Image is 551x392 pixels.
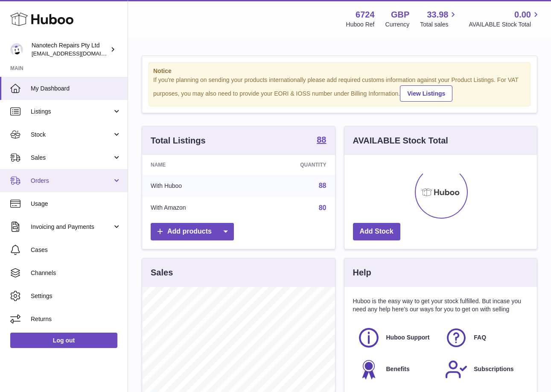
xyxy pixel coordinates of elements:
span: Orders [31,177,112,185]
div: Nanotech Repairs Pty Ltd [32,41,108,58]
a: 33.98 Total sales [420,9,458,29]
a: 88 [319,182,327,189]
p: Huboo is the easy way to get your stock fulfilled. But incase you need any help here's our ways f... [353,297,529,313]
span: Huboo Support [386,333,430,342]
a: 0.00 AVAILABLE Stock Total [469,9,541,29]
span: Cases [31,246,121,254]
td: With Huboo [142,175,248,197]
a: Log out [10,333,117,348]
strong: 6724 [356,9,375,20]
span: Benefits [386,365,410,373]
h3: Sales [151,267,173,278]
span: 0.00 [514,9,531,20]
strong: 88 [317,135,326,144]
div: Huboo Ref [346,20,375,29]
span: Returns [31,315,121,323]
span: Invoicing and Payments [31,223,112,231]
span: AVAILABLE Stock Total [469,20,541,29]
h3: Total Listings [151,135,206,146]
th: Name [142,155,248,175]
a: Subscriptions [445,358,524,381]
a: View Listings [400,85,452,102]
span: [EMAIL_ADDRESS][DOMAIN_NAME] [32,50,125,57]
a: FAQ [445,326,524,349]
span: Settings [31,292,121,300]
span: Channels [31,269,121,277]
th: Quantity [248,155,335,175]
a: Huboo Support [357,326,437,349]
h3: Help [353,267,371,278]
a: 80 [319,204,327,211]
strong: Notice [153,67,526,75]
span: Stock [31,131,112,139]
td: With Amazon [142,197,248,219]
span: Total sales [420,20,458,29]
div: Currency [385,20,410,29]
img: info@nanotechrepairs.com [10,43,23,56]
span: Listings [31,108,112,116]
span: Usage [31,200,121,208]
a: Benefits [357,358,437,381]
a: Add Stock [353,223,400,240]
span: FAQ [474,333,486,342]
span: Sales [31,154,112,162]
span: 33.98 [427,9,448,20]
a: 88 [317,135,326,146]
span: My Dashboard [31,85,121,93]
h3: AVAILABLE Stock Total [353,135,448,146]
span: Subscriptions [474,365,513,373]
div: If you're planning on sending your products internationally please add required customs informati... [153,76,526,102]
a: Add products [151,223,234,240]
strong: GBP [391,9,409,20]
